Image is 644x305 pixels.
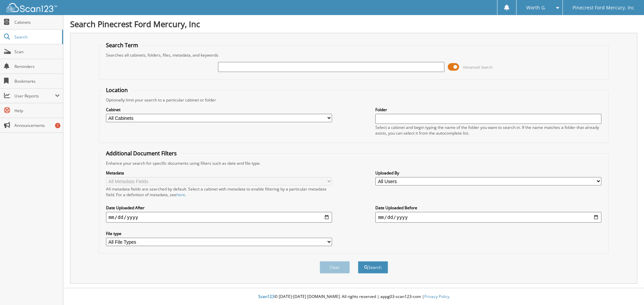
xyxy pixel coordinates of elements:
span: Bookmarks [14,78,60,84]
span: Scan123 [258,294,274,299]
input: end [375,212,601,223]
legend: Additional Document Filters [103,150,180,157]
button: Search [358,261,388,274]
div: © [DATE]-[DATE] [DOMAIN_NAME]. All rights reserved | appg03-scan123-com | [63,289,644,305]
label: Metadata [106,170,332,176]
input: start [106,212,332,223]
legend: Search Term [103,42,142,49]
span: Reminders [14,64,60,69]
span: Search [14,34,59,40]
label: Date Uploaded Before [375,205,601,211]
button: Clear [320,261,350,274]
span: Cabinets [14,19,60,25]
label: Date Uploaded After [106,205,332,211]
label: File type [106,231,332,236]
span: User Reports [14,93,55,99]
img: scan123-logo-white.svg [7,3,57,12]
legend: Location [103,86,131,94]
div: Searches all cabinets, folders, files, metadata, and keywords [103,52,605,58]
label: Uploaded By [375,170,601,176]
div: Optionally limit your search to a particular cabinet or folder [103,97,605,103]
span: Pinecrest Ford Mercury, Inc [573,6,634,10]
a: here [176,192,185,198]
span: Scan [14,49,60,55]
span: Worth G. [526,6,546,10]
label: Cabinet [106,107,332,112]
div: Enhance your search for specific documents using filters such as date and file type. [103,160,605,166]
span: Help [14,108,60,113]
span: Advanced Search [463,65,493,70]
h1: Search Pinecrest Ford Mercury, Inc [70,18,637,29]
span: Announcements [14,123,60,128]
div: All metadata fields are searched by default. Select a cabinet with metadata to enable filtering b... [106,186,332,198]
div: 7 [55,123,60,128]
a: Privacy Policy [424,294,449,299]
label: Folder [375,107,601,112]
div: Select a cabinet and begin typing the name of the folder you want to search in. If the name match... [375,125,601,136]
